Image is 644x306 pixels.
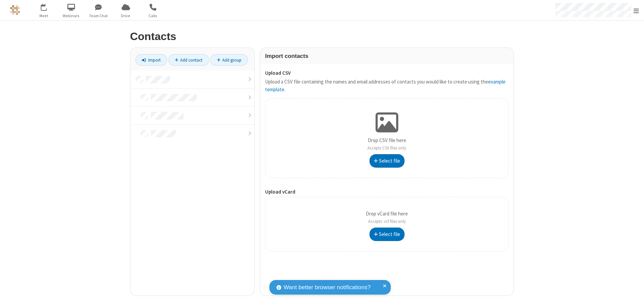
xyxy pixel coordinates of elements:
span: Webinars [59,13,84,19]
h2: Contacts [130,31,514,42]
div: 1 [45,4,50,9]
h3: Import contacts [265,53,509,59]
label: Upload vCard [265,188,509,196]
a: Add group [210,54,248,66]
a: Add contact [168,54,209,66]
img: QA Selenium DO NOT DELETE OR CHANGE [10,5,20,15]
p: Upload a CSV file containing the names and email addresses of contacts you would like to create u... [265,78,509,93]
p: Drop CSV file here [367,137,406,152]
a: Import [135,54,167,66]
span: Meet [31,13,57,19]
span: Accepts .vcf files only [368,218,406,224]
span: Team Chat [86,13,111,19]
span: Accepts CSV files only [367,145,406,151]
span: Drive [113,13,138,19]
button: Select file [369,228,405,241]
a: example template [265,78,506,93]
span: Calls [140,13,166,19]
label: Upload CSV [265,69,509,77]
button: Select file [369,154,405,168]
span: Want better browser notifications? [284,283,371,292]
p: Drop vCard file here [366,210,408,225]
